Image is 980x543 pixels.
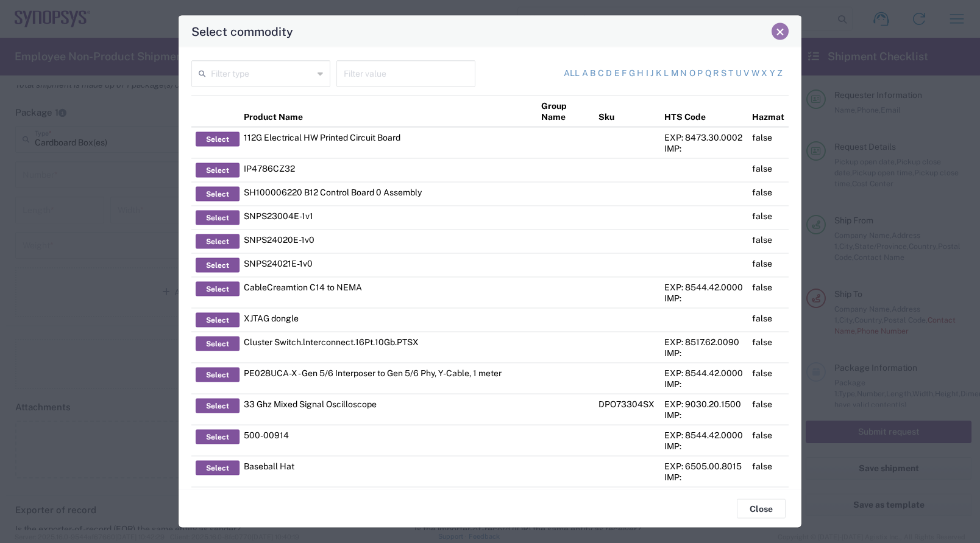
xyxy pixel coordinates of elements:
a: l [664,68,669,80]
td: false [748,394,789,425]
div: EXP: 8544.42.0000 [664,282,744,293]
td: false [748,332,789,363]
a: c [598,68,604,80]
button: Select [196,211,240,225]
button: Select [196,399,240,413]
td: 112G Electrical HW Printed Circuit Board [240,127,537,159]
a: d [606,68,612,80]
a: w [751,68,759,80]
a: y [770,68,775,80]
td: SH100006220 B12 Control Board 0 Assembly [240,182,537,206]
a: b [590,68,595,80]
div: IMP: [664,410,744,421]
a: i [646,68,648,80]
div: EXP: 9030.20.1500 [664,399,744,410]
td: false [748,456,789,487]
td: false [748,425,789,456]
div: IMP: [664,441,744,452]
a: q [705,68,711,80]
td: SNPS24020E-1v0 [240,229,537,253]
td: false [748,182,789,206]
button: Select [196,132,240,147]
th: Product Name [240,96,537,127]
div: IMP: [664,472,744,483]
td: false [748,487,789,518]
a: f [622,68,627,80]
a: t [728,68,733,80]
button: Select [196,461,240,475]
th: Group Name [537,96,594,127]
a: n [680,68,687,80]
a: p [697,68,703,80]
button: Close [772,23,789,40]
div: EXP: 8544.42.0000 [664,430,744,441]
th: Hazmat [748,96,789,127]
td: false [748,253,789,277]
a: r [713,68,719,80]
a: k [656,68,662,80]
button: Select [196,337,240,351]
td: false [748,229,789,253]
td: false [748,158,789,182]
div: IMP: [664,379,744,390]
td: SNPS24021E-1v0 [240,253,537,277]
td: false [748,206,789,229]
th: HTS Code [660,96,748,127]
div: IMP: [664,348,744,359]
a: z [777,68,783,80]
a: v [744,68,749,80]
div: EXP: 6505.00.8015 [664,461,744,472]
th: Sku [594,96,660,127]
h4: Select commodity [191,23,293,40]
button: Select [196,282,240,296]
a: h [637,68,644,80]
td: false [748,363,789,394]
td: 500-00914 [240,425,537,456]
button: Select [196,368,240,382]
button: Select [196,313,240,328]
td: CableCreamtion C14 to NEMA [240,277,537,308]
td: DPO73304SX [594,394,660,425]
td: IP4786CZ32 [240,158,537,182]
a: All [564,68,580,80]
td: false [748,277,789,308]
div: EXP: 8473.30.0002 [664,132,744,143]
button: Select [196,430,240,444]
a: u [736,68,742,80]
td: 33 Ghz Mixed Signal Oscilloscope [240,394,537,425]
button: Select [196,187,240,201]
button: Select [196,258,240,273]
button: Select [196,163,240,178]
a: e [614,68,620,80]
a: j [650,68,653,80]
button: Select [196,234,240,249]
td: 5m MM OM4 fiber cables [240,487,537,518]
a: o [689,68,695,80]
td: PE028UCA-X - Gen 5/6 Interposer to Gen 5/6 Phy, Y-Cable, 1 meter [240,363,537,394]
td: false [748,308,789,332]
div: IMP: [664,293,744,304]
a: a [582,68,588,80]
td: XJTAG dongle [240,308,537,332]
div: EXP: 8544.42.0000 [664,368,744,379]
a: s [721,68,726,80]
a: x [761,68,767,80]
td: SNPS23004E-1v1 [240,206,537,229]
div: IMP: [664,143,744,154]
td: false [748,127,789,159]
div: EXP: 8517.62.0090 [664,337,744,348]
a: m [671,68,678,80]
button: Close [737,499,786,519]
a: g [629,68,635,80]
td: Baseball Hat [240,456,537,487]
td: Cluster Switch.lnterconnect.16Pt.10Gb.PTSX [240,332,537,363]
